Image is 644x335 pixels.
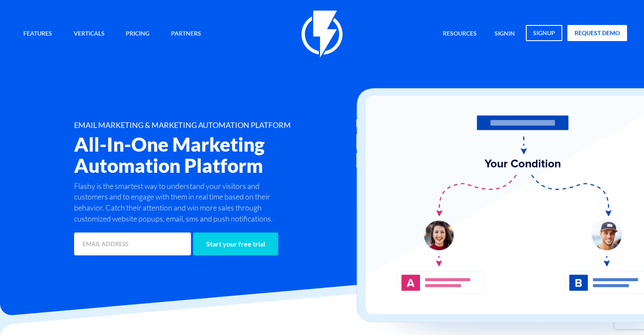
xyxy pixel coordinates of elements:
a: Pricing [119,25,156,43]
a: signup [526,25,562,41]
a: Features [17,25,58,43]
a: signin [488,25,521,43]
a: Partners [165,25,207,43]
input: EMAIL ADDRESS [74,233,191,255]
h1: EMAIL MARKETING & MARKETING AUTOMATION PLATFORM [74,121,367,130]
a: Resources [437,25,483,43]
input: Start your free trial [193,233,278,255]
a: request demo [567,25,627,41]
a: Verticals [67,25,111,43]
p: Flashy is the smartest way to understand your visitors and customers and to engage with them in r... [74,181,290,224]
h2: All-In-One Marketing Automation Platform [74,134,367,176]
